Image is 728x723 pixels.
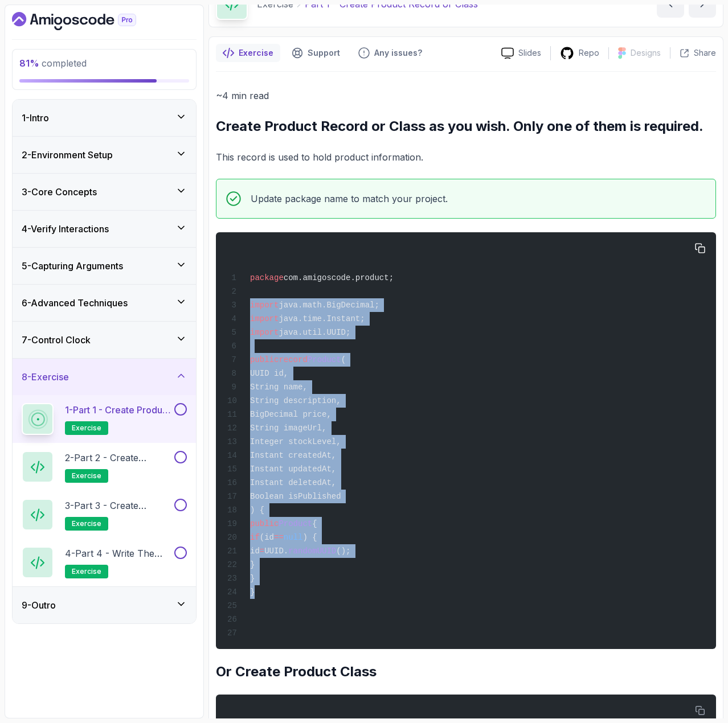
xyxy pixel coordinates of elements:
h3: 5 - Capturing Arguments [22,259,123,273]
h3: 4 - Verify Interactions [22,222,109,236]
p: 2 - Part 2 - Create Product Repository Interface [65,451,172,465]
span: null [284,533,303,542]
span: Product [308,355,341,364]
button: 3-Core Concepts [13,174,196,210]
span: String description, [250,396,341,405]
a: Dashboard [12,12,162,30]
button: 8-Exercise [13,359,196,395]
p: Support [308,47,340,59]
span: (); [336,547,350,556]
span: ( [341,355,346,364]
h3: 2 - Environment Setup [22,148,113,162]
p: Update package name to match your project. [251,191,448,207]
h3: 8 - Exercise [22,370,69,384]
span: randomUUID [288,547,336,556]
button: 1-Part 1 - Create Product Record or Classexercise [22,403,187,435]
span: import [250,328,279,337]
span: java.util.UUID; [279,328,350,337]
button: 1-Intro [13,100,196,136]
p: ~4 min read [216,88,716,104]
span: java.time.Instant; [279,314,365,323]
span: exercise [72,424,101,433]
p: Any issues? [374,47,422,59]
span: exercise [72,471,101,480]
h3: 3 - Core Concepts [22,185,97,199]
p: Share [694,47,716,59]
span: Product [279,519,312,528]
span: == [274,533,284,542]
span: ) { [302,533,317,542]
button: Share [670,47,716,59]
h3: 7 - Control Clock [22,333,91,347]
p: 4 - Part 4 - Write the tests [65,547,172,560]
span: (id [260,533,274,542]
h2: Or Create Product Class [216,663,716,681]
button: 4-Part 4 - Write the testsexercise [22,547,187,578]
p: Slides [518,47,541,59]
h3: 1 - Intro [22,111,49,125]
span: } [250,588,255,597]
button: 2-Part 2 - Create Product Repository Interfaceexercise [22,451,187,483]
span: id [250,547,260,556]
button: 9-Outro [13,587,196,623]
p: Designs [631,47,661,59]
span: Instant deletedAt, [250,478,336,487]
span: UUID id, [250,369,288,378]
span: } [250,574,255,583]
button: 4-Verify Interactions [13,211,196,247]
span: Instant updatedAt, [250,465,336,474]
button: 7-Control Clock [13,322,196,358]
h2: Create Product Record or Class as you wish. Only one of them is required. [216,117,716,135]
span: completed [19,57,87,69]
span: { [312,519,317,528]
span: UUID. [264,547,288,556]
h3: 9 - Outro [22,598,56,612]
span: java.math.BigDecimal; [279,301,379,310]
span: com.amigoscode.product; [284,273,394,282]
span: if [250,533,260,542]
h3: 6 - Advanced Techniques [22,296,128,310]
span: record [279,355,307,364]
span: String imageUrl, [250,424,326,433]
span: Boolean isPublished [250,492,341,501]
button: 2-Environment Setup [13,137,196,173]
span: public [250,355,279,364]
span: import [250,314,279,323]
span: Instant createdAt, [250,451,336,460]
span: } [250,560,255,569]
p: Exercise [239,47,273,59]
button: 3-Part 3 - Create Product Service Classexercise [22,499,187,531]
span: package [250,273,284,282]
span: BigDecimal price, [250,410,332,419]
button: Support button [285,44,347,62]
p: This record is used to hold product information. [216,149,716,165]
a: Repo [551,46,608,60]
button: notes button [216,44,280,62]
p: Repo [579,47,599,59]
span: 81 % [19,57,39,69]
span: public [250,519,279,528]
a: Slides [492,47,550,59]
span: ) { [250,506,264,515]
span: Integer stockLevel, [250,437,341,446]
span: String name, [250,383,308,392]
span: exercise [72,567,101,576]
button: 5-Capturing Arguments [13,248,196,284]
p: 1 - Part 1 - Create Product Record or Class [65,403,172,417]
span: import [250,301,279,310]
button: Feedback button [351,44,429,62]
p: 3 - Part 3 - Create Product Service Class [65,499,172,512]
button: 6-Advanced Techniques [13,285,196,321]
span: = [260,547,264,556]
span: exercise [72,519,101,528]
